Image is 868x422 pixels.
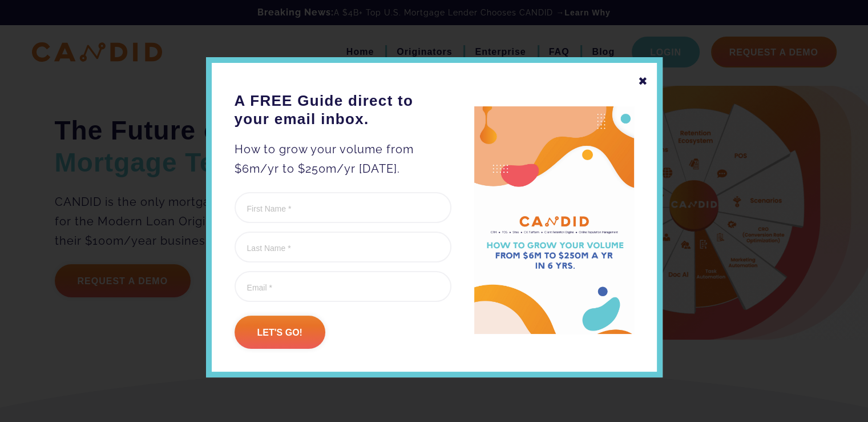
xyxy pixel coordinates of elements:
h3: A FREE Guide direct to your email inbox. [235,91,451,128]
p: How to grow your volume from $6m/yr to $250m/yr [DATE]. [235,140,451,178]
div: ✖ [638,71,648,91]
input: Email * [235,271,451,302]
input: Let's go! [235,316,325,349]
input: Last Name * [235,232,451,262]
img: A FREE Guide direct to your email inbox. [474,106,634,335]
input: First Name * [235,192,451,223]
